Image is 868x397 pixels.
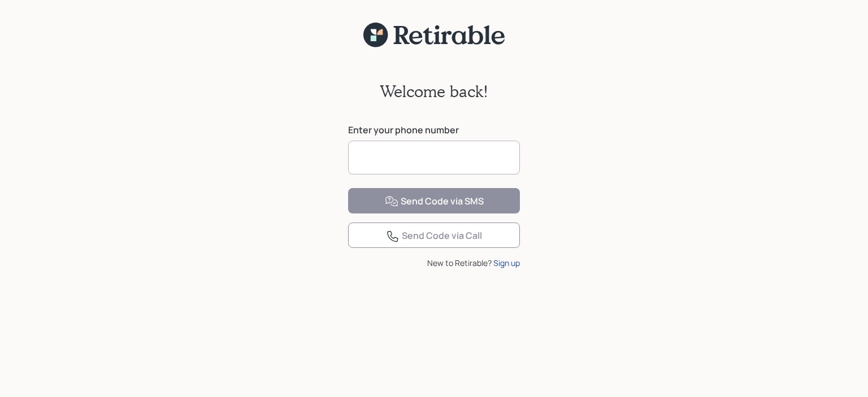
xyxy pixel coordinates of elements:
[348,257,520,269] div: New to Retirable?
[493,257,520,269] div: Sign up
[380,82,488,101] h2: Welcome back!
[385,195,484,208] div: Send Code via SMS
[348,188,520,213] button: Send Code via SMS
[386,229,482,243] div: Send Code via Call
[348,124,520,136] label: Enter your phone number
[348,223,520,248] button: Send Code via Call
